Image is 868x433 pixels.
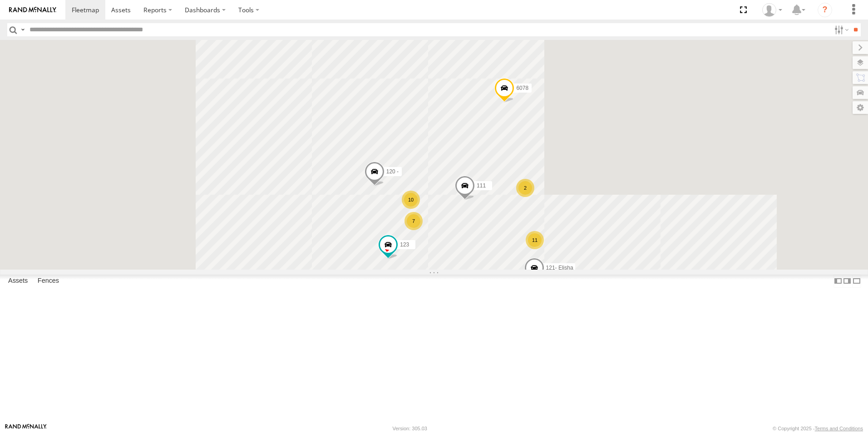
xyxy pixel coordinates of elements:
[759,3,785,17] div: Ed Pruneda
[19,23,26,36] label: Search Query
[818,3,832,17] i: ?
[526,231,544,249] div: 11
[477,182,486,189] span: 111
[4,275,32,287] label: Assets
[400,242,409,248] span: 123
[815,426,863,431] a: Terms and Conditions
[9,7,56,13] img: rand-logo.svg
[853,101,868,114] label: Map Settings
[516,85,528,91] span: 6078
[843,275,852,288] label: Dock Summary Table to the Right
[404,212,423,230] div: 7
[546,265,573,271] span: 121- Elisha
[402,191,420,209] div: 10
[5,424,47,433] a: Visit our Website
[773,426,863,431] div: © Copyright 2025 -
[33,275,64,287] label: Fences
[833,275,843,288] label: Dock Summary Table to the Left
[516,179,534,197] div: 2
[852,275,861,288] label: Hide Summary Table
[393,426,427,431] div: Version: 305.03
[831,23,850,36] label: Search Filter Options
[386,168,399,175] span: 120 -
